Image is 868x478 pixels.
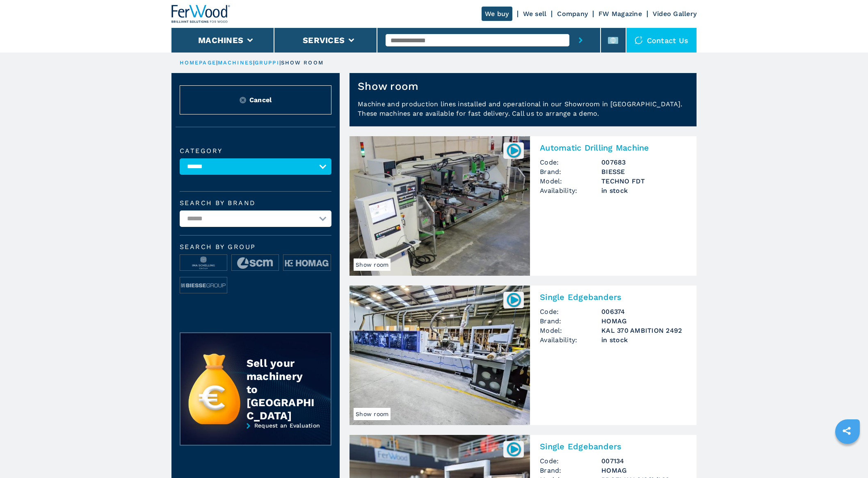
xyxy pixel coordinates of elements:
[601,176,687,186] h3: TECHNO FDT
[232,255,279,271] img: image
[540,456,601,466] span: Code:
[303,35,345,45] button: Services
[540,441,687,451] h2: Single Edgebanders
[601,335,687,345] span: in stock
[506,441,522,457] img: 007134
[523,10,547,18] a: We sell
[171,5,231,23] img: Ferwood
[255,59,279,66] a: gruppi
[218,59,253,66] a: machines
[836,421,857,441] a: sharethis
[540,143,687,153] h2: Automatic Drilling Machine
[540,292,687,302] h2: Single Edgebanders
[281,59,324,66] p: show room
[247,357,315,422] div: Sell your machinery to [GEOGRAPHIC_DATA]
[540,316,601,326] span: Brand:
[240,97,246,103] img: Reset
[540,176,601,186] span: Model:
[279,59,281,66] span: |
[180,244,331,250] span: Search by group
[354,258,391,271] span: Show room
[180,59,216,66] a: HOMEPAGE
[569,28,592,53] button: submit-button
[180,277,227,294] img: image
[626,28,697,53] div: Contact us
[349,286,697,425] a: Single Edgebanders HOMAG KAL 370 AMBITION 2492Show room006374Single EdgebandersCode:006374Brand:H...
[601,307,687,316] h3: 006374
[540,335,601,345] span: Availability:
[349,136,697,276] a: Automatic Drilling Machine BIESSE TECHNO FDTShow room007683Automatic Drilling MachineCode:007683B...
[180,422,331,452] a: Request an Evaluation
[540,167,601,176] span: Brand:
[540,186,601,195] span: Availability:
[249,95,272,105] span: Cancel
[598,10,642,18] a: FW Magazine
[540,307,601,316] span: Code:
[601,158,687,167] h3: 007683
[635,36,643,44] img: Contact us
[216,59,218,66] span: |
[601,316,687,326] h3: HOMAG
[253,59,255,66] span: |
[180,255,227,271] img: image
[653,10,697,18] a: Video Gallery
[180,200,331,206] label: Search by brand
[349,99,697,126] p: Machine and production lines installed and operational in our Showroom in [GEOGRAPHIC_DATA]. Thes...
[540,326,601,335] span: Model:
[833,441,862,472] iframe: Chat
[601,456,687,466] h3: 007134
[198,35,243,45] button: Machines
[506,142,522,158] img: 007683
[601,326,687,335] h3: KAL 370 AMBITION 2492
[482,7,512,21] a: We buy
[349,286,530,425] img: Single Edgebanders HOMAG KAL 370 AMBITION 2492
[358,80,418,93] h1: Show room
[557,10,588,18] a: Company
[180,148,331,154] label: Category
[540,158,601,167] span: Code:
[354,408,391,420] span: Show room
[180,85,331,114] button: ResetCancel
[506,292,522,308] img: 006374
[349,136,530,276] img: Automatic Drilling Machine BIESSE TECHNO FDT
[283,255,330,271] img: image
[601,186,687,195] span: in stock
[601,466,687,475] h3: HOMAG
[601,167,687,176] h3: BIESSE
[540,466,601,475] span: Brand:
